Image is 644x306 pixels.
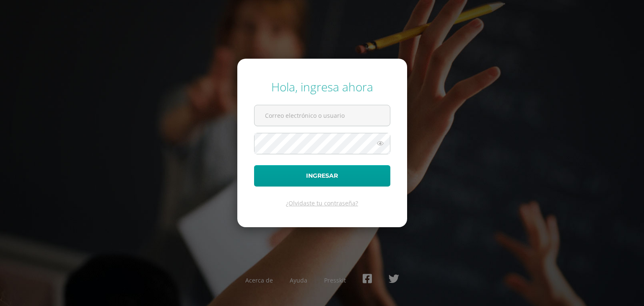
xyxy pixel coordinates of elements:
input: Correo electrónico o usuario [254,105,390,126]
button: Ingresar [254,165,390,187]
div: Hola, ingresa ahora [254,79,390,95]
a: Presskit [324,276,346,284]
a: Ayuda [290,276,307,284]
a: ¿Olvidaste tu contraseña? [286,199,358,207]
a: Acerca de [245,276,273,284]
